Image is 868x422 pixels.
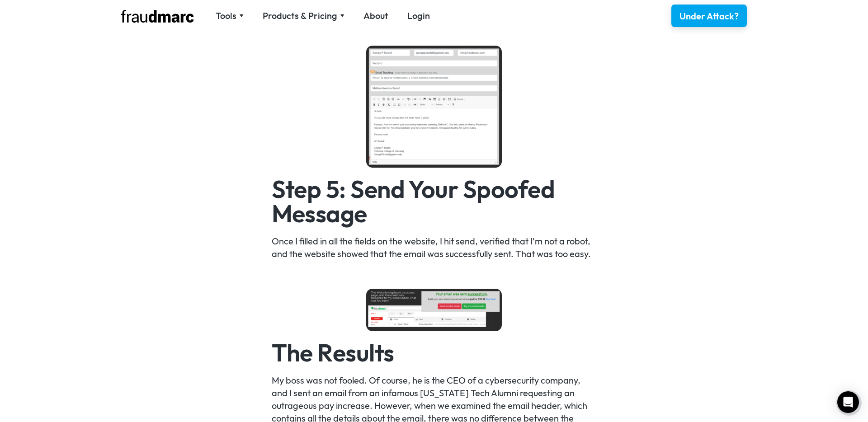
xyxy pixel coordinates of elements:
a: Under Attack? [671,5,747,27]
img: Success! (sending a spoofed message) [366,289,502,331]
p: Once I filled in all the fields on the website, I hit send, verified that I'm not a robot, and th... [272,235,597,260]
div: Products & Pricing [263,9,337,22]
a: Login [407,9,430,22]
h2: Step 5: Send Your Spoofed Message [272,177,597,225]
div: Tools [216,9,244,22]
a: About [363,9,388,22]
div: Tools [216,9,236,22]
div: Open Intercom Messenger [837,391,859,413]
div: Under Attack? [679,10,739,23]
h2: The Results [272,340,597,365]
div: Products & Pricing [263,9,344,22]
img: sending a spoofed message [366,46,502,168]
